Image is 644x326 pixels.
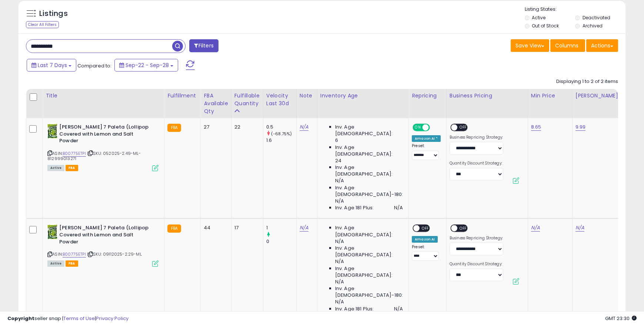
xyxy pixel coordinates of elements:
span: Columns [555,42,578,49]
span: Inv. Age [DEMOGRAPHIC_DATA]: [335,124,403,137]
span: 6 [335,137,338,144]
div: 27 [204,124,225,130]
span: Inv. Age [DEMOGRAPHIC_DATA]: [335,265,403,279]
span: Inv. Age [DEMOGRAPHIC_DATA]-180: [335,285,403,299]
label: Active [532,14,545,21]
a: N/A [575,224,584,232]
span: Inv. Age 181 Plus: [335,204,374,211]
span: Sep-22 - Sep-28 [126,61,169,69]
img: 51FoBRf1BUL._SL40_.jpg [47,224,57,239]
div: Preset: [412,143,441,160]
button: Last 7 Days [27,59,76,71]
small: FBA [167,224,181,233]
span: Last 7 Days [38,61,67,69]
span: Compared to: [77,62,111,69]
div: Displaying 1 to 2 of 2 items [556,78,618,85]
p: Listing States: [525,6,625,13]
div: seller snap | | [7,315,129,322]
div: 0.5 [266,124,296,130]
span: | SKU: 052025-2.49-ML-812999013271 [47,150,141,162]
div: ASIN: [47,224,159,266]
button: Actions [586,39,618,52]
button: Filters [189,39,218,52]
a: B00775ETPI [63,251,86,257]
span: FBA [66,165,78,171]
div: Preset: [412,245,441,261]
div: Velocity Last 30d [266,92,293,107]
div: Business Pricing [450,92,525,100]
small: (-68.75%) [271,131,292,137]
span: N/A [335,238,344,245]
label: Deactivated [583,14,610,21]
span: Inv. Age 181 Plus: [335,306,374,312]
button: Sep-22 - Sep-28 [114,59,178,71]
div: Clear All Filters [26,21,59,28]
span: N/A [335,258,344,265]
div: Fulfillable Quantity [234,92,260,107]
label: Quantity Discount Strategy: [450,262,503,267]
span: N/A [335,198,344,204]
span: N/A [335,177,344,184]
a: N/A [531,224,540,232]
span: All listings currently available for purchase on Amazon [47,165,64,171]
span: 24 [335,157,341,164]
span: | SKU: 09112025-2.29-ML [87,251,142,257]
b: [PERSON_NAME] 7 Paleta (Lollipop Covered with Lemon and Salt Powder [59,224,149,247]
div: Title [46,92,161,100]
a: N/A [300,123,308,131]
span: Inv. Age [DEMOGRAPHIC_DATA]: [335,164,403,177]
button: Columns [550,39,585,52]
span: N/A [335,299,344,305]
span: OFF [457,225,469,232]
div: ASIN: [47,124,159,170]
b: [PERSON_NAME] 7 Paleta (Lollipop Covered with Lemon and Salt Powder [59,124,149,146]
a: Terms of Use [63,315,95,322]
span: 2025-10-6 23:30 GMT [605,315,637,322]
span: N/A [394,306,403,312]
a: 9.99 [575,123,586,131]
span: OFF [457,124,469,131]
span: Inv. Age [DEMOGRAPHIC_DATA]-180: [335,184,403,198]
a: B00775ETPI [63,150,86,157]
strong: Copyright [7,315,34,322]
div: [PERSON_NAME] [575,92,620,100]
button: Save View [511,39,549,52]
div: Amazon AI [412,236,438,243]
span: N/A [335,279,344,285]
div: Inventory Age [320,92,406,100]
label: Archived [583,23,603,29]
div: FBA Available Qty [204,92,228,115]
span: ON [413,124,423,131]
div: 1 [266,224,296,231]
span: FBA [66,260,78,267]
a: N/A [300,224,308,232]
label: Out of Stock [532,23,559,29]
div: Note [300,92,314,100]
div: Amazon AI * [412,135,441,142]
div: Repricing [412,92,443,100]
div: 44 [204,224,225,231]
span: Inv. Age [DEMOGRAPHIC_DATA]: [335,245,403,258]
label: Business Repricing Strategy: [450,236,503,241]
span: N/A [394,204,403,211]
div: 22 [234,124,257,130]
span: OFF [429,124,441,131]
small: FBA [167,124,181,132]
div: 1.6 [266,137,296,144]
a: Privacy Policy [96,315,129,322]
span: OFF [420,225,431,232]
img: 51FoBRf1BUL._SL40_.jpg [47,124,57,139]
label: Quantity Discount Strategy: [450,161,503,166]
span: All listings currently available for purchase on Amazon [47,260,64,267]
span: Inv. Age [DEMOGRAPHIC_DATA]: [335,224,403,238]
a: 8.65 [531,123,541,131]
div: 17 [234,224,257,231]
h5: Listings [39,9,68,19]
div: 0 [266,238,296,245]
div: Min Price [531,92,569,100]
span: Inv. Age [DEMOGRAPHIC_DATA]: [335,144,403,157]
label: Business Repricing Strategy: [450,135,503,140]
div: Fulfillment [167,92,197,100]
